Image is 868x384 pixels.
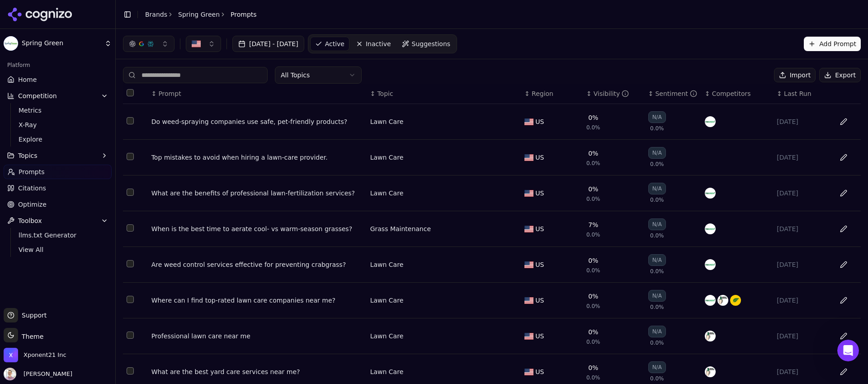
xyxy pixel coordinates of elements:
a: Spring Green [178,10,220,19]
div: 0% [588,327,598,337]
div: Platform [4,58,112,72]
span: 0.0% [586,267,600,274]
button: Add Prompt [804,37,861,51]
img: Profile image for Deniz [38,5,53,19]
img: US flag [524,119,533,125]
span: US [535,260,544,269]
button: [DATE] - [DATE] [232,36,304,52]
a: Lawn Care [370,153,404,162]
div: [DATE] [777,153,826,162]
button: Toolbox [4,213,112,228]
a: Lawn Care [370,189,404,198]
th: Competitors [701,84,773,104]
a: Brands [145,11,167,18]
span: Prompt [158,89,181,98]
span: US [535,367,544,376]
span: Theme [18,333,43,340]
span: US [535,153,544,162]
img: Profile image for Alp [26,5,40,19]
a: Lawn Care [370,260,404,269]
a: Inactive [351,37,396,51]
span: 0.0% [650,196,664,204]
span: X-Ray [19,120,97,129]
span: US [535,296,544,305]
a: Top mistakes to avoid when hiring a lawn‑care provider. [151,153,363,162]
div: ↕Competitors [705,89,769,98]
a: Lawn Care [370,117,404,126]
span: 0.0% [650,161,664,168]
div: [DATE] [777,117,826,126]
a: Where can I find top-rated lawn care companies near me? [151,296,363,305]
span: US [535,332,544,341]
img: trugreen [705,188,716,199]
a: When is the best time to aerate cool- vs warm-season grasses? [151,224,363,233]
button: go back [6,4,23,21]
div: N/A [648,218,666,230]
button: Select all rows [127,89,134,96]
div: ↕Topic [370,89,518,98]
img: lawn doctor [705,366,716,377]
textarea: Message… [8,277,173,293]
div: 0% [588,256,598,265]
a: Lawn Care [370,296,404,305]
a: What are the benefits of professional lawn‑fertilization services? [151,189,363,198]
span: View All [19,245,97,254]
div: [DATE] [777,296,826,305]
div: Sentiment [655,89,697,98]
button: Open user button [4,368,72,380]
span: US [535,117,544,126]
img: Spring Green [4,36,18,51]
span: 0.0% [586,160,600,167]
div: 7% [588,220,598,229]
span: Metrics [19,106,97,115]
a: Lawn Care [370,367,404,376]
div: [DATE] [777,332,826,341]
div: Visibility [594,89,629,98]
div: ↕Prompt [151,89,363,98]
div: [DATE] [777,224,826,233]
div: N/A [648,147,666,159]
button: Gif picker [28,296,36,303]
h1: Cognizo [57,9,85,15]
div: Grass Maintenance [370,224,431,233]
button: Select row 3 [127,189,134,196]
button: Select row 7 [127,332,134,339]
button: Edit in sheet [836,365,851,379]
button: Home [142,4,159,21]
span: Prompts [19,167,45,176]
div: 0% [588,113,598,122]
img: US flag [524,297,533,304]
span: 0.0% [586,195,600,203]
th: brandMentionRate [583,84,645,104]
a: View All [15,243,101,256]
th: Last Run [773,84,830,104]
button: Select row 6 [127,296,134,303]
button: Select row 5 [127,260,134,267]
button: Send a message… [155,293,170,307]
a: X-Ray [15,119,101,131]
div: Lawn Care [370,332,404,341]
a: Are weed control services effective for preventing crabgrass? [151,260,363,269]
button: Start recording [57,296,65,303]
button: Edit in sheet [836,329,851,343]
div: [DATE] [777,189,826,198]
img: US flag [524,154,533,161]
div: [DATE] [777,367,826,376]
div: ↕Region [524,89,579,98]
a: Explore [15,133,101,146]
img: trugreen [705,116,716,127]
span: 0.0% [650,303,664,311]
a: Prompts [4,165,112,179]
a: Active [310,37,349,51]
span: Home [18,75,37,84]
span: Active [325,39,344,48]
a: Metrics [15,104,101,117]
div: [DATE] [777,260,826,269]
span: Topic [377,89,393,98]
div: ↕Last Run [777,89,826,98]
